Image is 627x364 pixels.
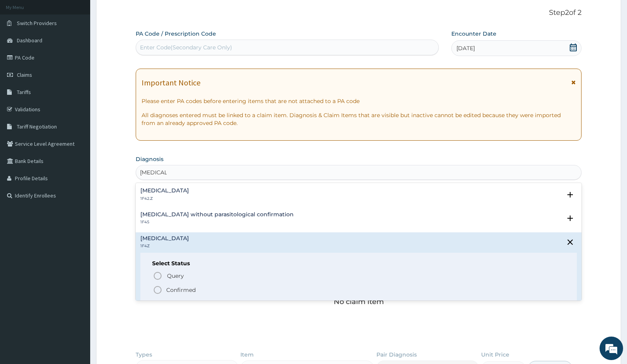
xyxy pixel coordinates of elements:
div: Chat with us now [41,44,132,54]
div: Minimize live chat window [129,4,147,23]
h4: [MEDICAL_DATA] [140,235,189,241]
i: status option query [153,271,162,281]
textarea: Type your message and hit 'Enter' [4,214,149,241]
p: No claim item [334,298,384,306]
i: status option filled [153,285,162,295]
p: Please enter PA codes before entering items that are not attached to a PA code [142,97,575,105]
span: Query [167,272,184,280]
p: 1F42.Z [140,196,189,201]
div: Enter Code(Secondary Care Only) [140,43,232,51]
h1: Important Notice [142,78,200,87]
span: [DATE] [456,44,475,52]
span: Dashboard [17,37,42,44]
span: Tariff Negotiation [17,123,57,130]
h4: [MEDICAL_DATA] without parasitological confirmation [140,212,294,217]
h6: Select Status [152,261,565,266]
span: We're online! [45,99,108,178]
i: open select status [565,190,575,199]
span: Tariffs [17,89,31,96]
i: open select status [565,214,575,223]
h4: [MEDICAL_DATA] [140,188,189,194]
label: Diagnosis [136,155,164,163]
label: Encounter Date [451,30,496,38]
p: Step 2 of 2 [136,9,581,17]
img: d_794563401_company_1708531726252_794563401 [15,39,32,59]
p: 1F45 [140,219,294,225]
p: 1F4Z [140,243,189,249]
p: All diagnoses entered must be linked to a claim item. Diagnosis & Claim Items that are visible bu... [142,111,575,127]
label: PA Code / Prescription Code [136,30,216,38]
i: close select status [565,237,575,247]
span: Switch Providers [17,20,57,27]
span: Claims [17,71,32,78]
p: Confirmed [166,286,196,294]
